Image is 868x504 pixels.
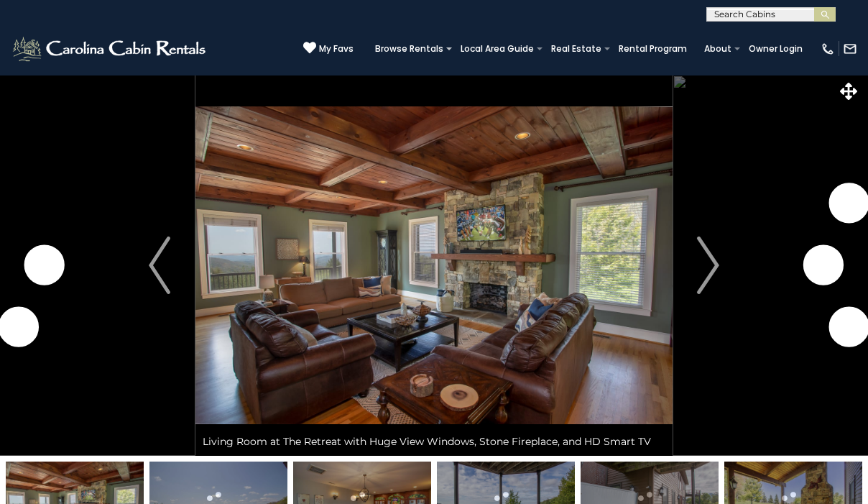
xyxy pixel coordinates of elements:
[11,35,210,63] img: White-1-2.png
[195,427,673,456] div: Living Room at The Retreat with Huge View Windows, Stone Fireplace, and HD Smart TV
[821,42,835,56] img: phone-regular-white.png
[149,237,170,294] img: arrow
[303,41,354,56] a: My Favs
[611,39,694,59] a: Rental Program
[319,42,354,55] span: My Favs
[698,237,719,294] img: arrow
[673,75,744,456] button: Next
[742,39,810,59] a: Owner Login
[124,75,195,456] button: Previous
[544,39,609,59] a: Real Estate
[843,42,857,56] img: mail-regular-white.png
[453,39,541,59] a: Local Area Guide
[697,39,739,59] a: About
[368,39,451,59] a: Browse Rentals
